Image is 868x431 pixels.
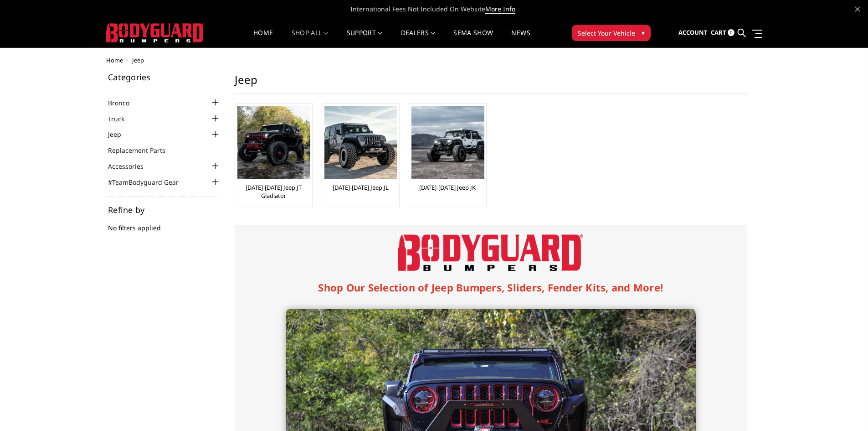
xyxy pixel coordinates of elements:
a: [DATE]-[DATE] Jeep JK [419,183,476,192]
span: Cart [711,28,726,36]
a: Home [106,56,123,64]
a: Accessories [108,161,155,171]
span: Jeep [132,56,144,64]
a: shop all [292,30,329,47]
div: No filters applied [108,206,221,242]
a: [DATE]-[DATE] Jeep JL [333,183,389,192]
img: BODYGUARD BUMPERS [106,23,204,42]
a: News [511,30,530,47]
button: Select Your Vehicle [572,25,651,41]
a: Account [678,21,708,45]
a: [DATE]-[DATE] Jeep JT Gladiator [237,183,310,200]
img: Bodyguard Bumpers Logo [398,234,583,271]
a: SEMA Show [453,30,493,47]
h1: Shop Our Selection of Jeep Bumpers, Sliders, Fender Kits, and More! [286,280,696,295]
span: Select Your Vehicle [578,28,635,38]
h5: Categories [108,73,221,81]
a: Home [253,30,273,47]
a: Truck [108,114,136,124]
span: 0 [728,29,734,36]
span: ▾ [642,28,645,37]
h1: Jeep [235,73,747,94]
a: Replacement Parts [108,145,177,155]
a: Cart 0 [711,21,734,45]
h5: Refine by [108,206,221,214]
span: Account [678,28,708,36]
a: More Info [485,5,515,14]
a: #TeamBodyguard Gear [108,177,190,187]
a: Jeep [108,130,133,139]
a: Bronco [108,98,141,108]
a: Support [347,30,383,47]
a: Dealers [401,30,436,47]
